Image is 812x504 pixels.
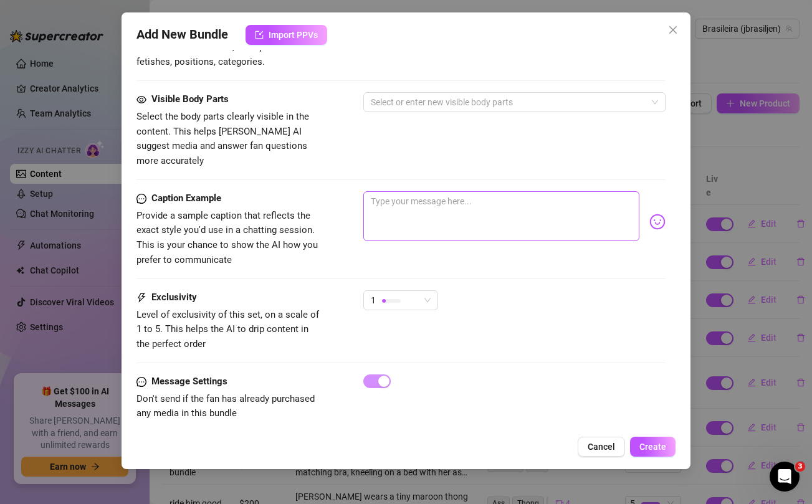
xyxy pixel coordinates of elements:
span: eye [136,95,146,105]
span: Cancel [588,442,615,452]
strong: Exclusivity [151,292,197,303]
span: 1 [371,291,376,310]
strong: Message Settings [151,376,227,387]
span: message [136,374,146,389]
span: Provide a sample caption that reflects the exact style you'd use in a chatting session. This is y... [136,210,318,265]
span: Simple keywords that describe and summarize the content, like specific fetishes, positions, categ... [136,27,287,67]
button: Import PPVs [246,25,327,45]
span: message [136,191,146,206]
span: Create [639,442,666,452]
span: 3 [795,462,805,472]
img: svg%3e [649,214,666,230]
span: Level of exclusivity of this set, on a scale of 1 to 5. This helps the AI to drip content in the ... [136,309,319,349]
strong: Caption Example [151,193,221,204]
span: Don't send if the fan has already purchased any media in this bundle [136,393,315,419]
iframe: Intercom live chat [770,462,800,492]
strong: Visible Body Parts [151,93,229,105]
span: Close [663,25,683,35]
span: import [255,31,264,39]
span: thunderbolt [136,290,146,305]
span: Import PPVs [269,30,318,40]
span: close [668,25,678,35]
button: Close [663,20,683,40]
button: Create [630,437,676,457]
span: Select the body parts clearly visible in the content. This helps [PERSON_NAME] AI suggest media a... [136,111,309,166]
button: Cancel [578,437,625,457]
span: Add New Bundle [136,25,228,45]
